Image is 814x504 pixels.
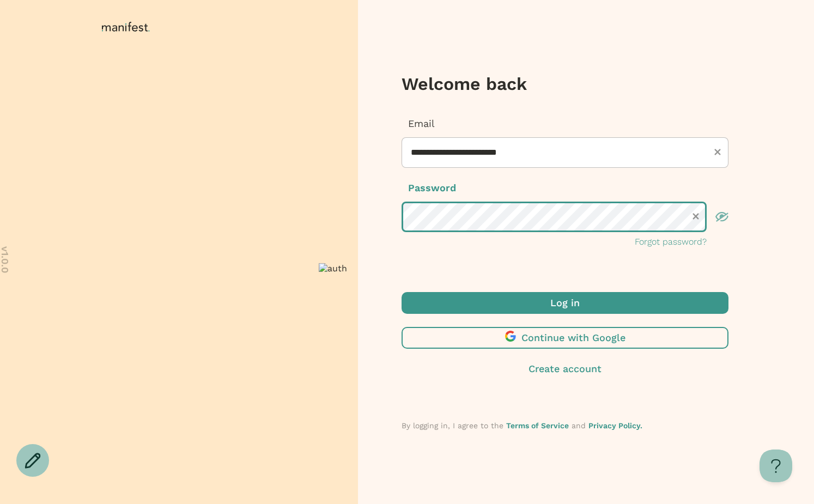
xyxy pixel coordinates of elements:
[402,421,642,430] span: By logging in, I agree to the and
[402,181,728,195] p: Password
[402,117,728,131] p: Email
[319,263,347,274] img: auth
[635,235,707,248] button: Forgot password?
[402,73,728,95] h3: Welcome back
[588,421,642,430] a: Privacy Policy.
[402,292,728,314] button: Log in
[402,327,728,349] button: Continue with Google
[402,362,728,376] button: Create account
[506,421,569,430] a: Terms of Service
[760,450,792,482] iframe: Toggle Customer Support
